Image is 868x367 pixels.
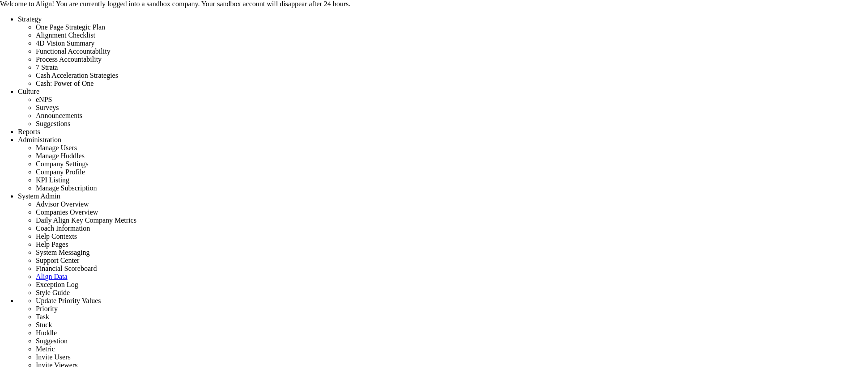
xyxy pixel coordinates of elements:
[36,224,90,232] span: Coach Information
[18,192,60,200] span: System Admin
[36,232,77,240] span: Help Contexts
[36,176,69,184] span: KPI Listing
[36,120,70,127] span: Suggestions
[36,321,52,329] span: Stuck
[36,23,105,31] span: One Page Strategic Plan
[36,31,95,39] span: Alignment Checklist
[36,249,89,256] span: System Messaging
[36,144,77,152] span: Manage Users
[36,168,85,176] span: Company Profile
[18,136,61,143] span: Administration
[36,39,94,47] span: 4D Vision Summary
[36,184,97,192] span: Manage Subscription
[36,273,68,280] a: Align Data
[36,63,58,71] span: 7 Strata
[36,208,98,216] span: Companies Overview
[36,216,136,224] span: Daily Align Key Company Metrics
[36,305,58,312] span: Priority
[36,160,89,168] span: Company Settings
[36,104,59,111] span: Surveys
[18,128,40,135] span: Reports
[36,80,94,87] span: Cash: Power of One
[36,96,868,104] li: Employee Net Promoter Score: A Measure of Employee Engagement
[36,265,97,272] span: Financial Scoreboard
[36,152,85,160] span: Manage Huddles
[36,112,82,119] span: Announcements
[36,96,52,103] span: eNPS
[36,345,55,353] span: Metric
[36,240,68,248] span: Help Pages
[36,313,49,321] span: Task
[36,329,57,337] span: Huddle
[36,337,68,345] span: Suggestion
[36,55,102,63] span: Process Accountability
[36,200,89,208] span: Advisor Overview
[36,47,111,55] span: Functional Accountability
[36,289,70,296] span: Style Guide
[36,353,71,361] span: Invite Users
[36,297,101,304] span: Update Priority Values
[18,88,39,95] span: Culture
[36,281,78,288] span: Exception Log
[36,257,79,264] span: Support Center
[36,72,118,79] span: Cash Acceleration Strategies
[18,15,42,23] span: Strategy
